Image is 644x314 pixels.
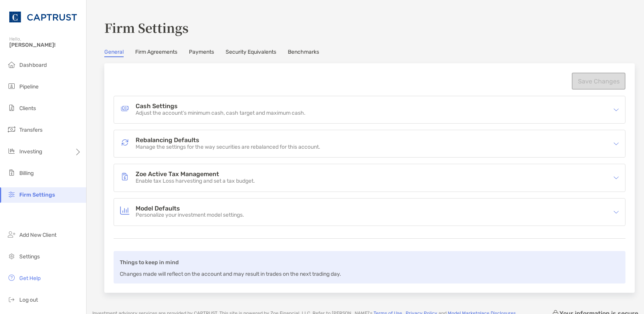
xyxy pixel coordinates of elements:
[19,62,47,68] span: Dashboard
[189,49,214,57] a: Payments
[136,171,255,178] h4: Zoe Active Tax Management
[613,175,619,180] img: icon arrow
[120,269,341,279] p: Changes made will reflect on the account and may result in trades on the next trading day.
[9,3,77,31] img: CAPTRUST Logo
[120,104,129,113] img: Cash Settings
[7,273,16,282] img: get-help icon
[19,232,56,238] span: Add New Client
[7,103,16,112] img: clients icon
[226,49,276,57] a: Security Equivalents
[288,49,319,57] a: Benchmarks
[114,130,625,157] div: icon arrowRebalancing DefaultsRebalancing DefaultsManage the settings for the way securities are ...
[136,144,320,151] p: Manage the settings for the way securities are rebalanced for this account.
[7,295,16,304] img: logout icon
[19,275,41,282] span: Get Help
[120,206,129,215] img: Model Defaults
[19,297,38,303] span: Log out
[7,190,16,199] img: firm-settings icon
[104,19,635,36] h3: Firm Settings
[19,127,42,133] span: Transfers
[7,81,16,91] img: pipeline icon
[19,170,34,177] span: Billing
[7,168,16,177] img: billing icon
[7,60,16,69] img: dashboard icon
[136,205,244,212] h4: Model Defaults
[120,138,129,147] img: Rebalancing Defaults
[613,141,619,146] img: icon arrow
[136,110,306,117] p: Adjust the account’s minimum cash, cash target and maximum cash.
[9,42,82,48] span: [PERSON_NAME]!
[104,49,124,57] a: General
[114,164,625,191] div: icon arrowZoe Active Tax ManagementZoe Active Tax ManagementEnable tax Loss harvesting and set a ...
[136,137,320,144] h4: Rebalancing Defaults
[114,199,625,226] div: icon arrowModel DefaultsModel DefaultsPersonalize your investment model settings.
[7,146,16,156] img: investing icon
[136,178,255,185] p: Enable tax Loss harvesting and set a tax budget.
[114,96,625,123] div: icon arrowCash SettingsCash SettingsAdjust the account’s minimum cash, cash target and maximum cash.
[19,148,42,155] span: Investing
[7,230,16,239] img: add_new_client icon
[136,212,244,219] p: Personalize your investment model settings.
[19,83,39,90] span: Pipeline
[7,125,16,134] img: transfers icon
[7,251,16,261] img: settings icon
[120,259,179,266] b: Things to keep in mind
[613,107,619,112] img: icon arrow
[135,49,177,57] a: Firm Agreements
[19,105,36,112] span: Clients
[136,103,306,110] h4: Cash Settings
[120,172,129,181] img: Zoe Active Tax Management
[19,192,55,198] span: Firm Settings
[613,209,619,215] img: icon arrow
[19,253,40,260] span: Settings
